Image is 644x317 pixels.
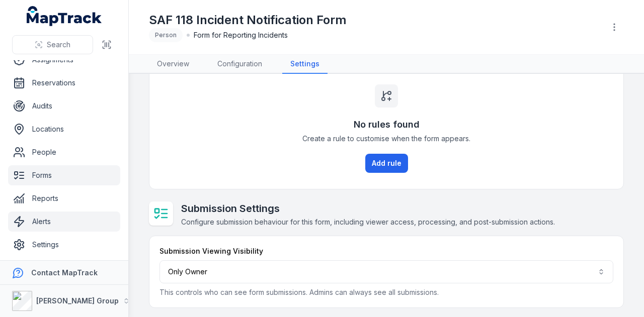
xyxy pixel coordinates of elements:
[12,35,93,54] button: Search
[8,188,120,208] a: Reports
[8,235,120,255] a: Settings
[159,287,613,297] p: This controls who can see form submissions. Admins can always see all submissions.
[194,30,288,40] span: Form for Reporting Incidents
[8,212,120,232] a: Alerts
[47,40,70,50] span: Search
[8,119,120,139] a: Locations
[149,55,197,74] a: Overview
[302,134,470,144] span: Create a rule to customise when the form appears.
[149,28,183,42] div: Person
[181,201,555,216] h2: Submission Settings
[209,55,270,74] a: Configuration
[36,296,119,305] strong: [PERSON_NAME] Group
[159,260,613,283] button: Only Owner
[365,154,408,173] button: Add rule
[159,246,263,256] label: Submission Viewing Visibility
[354,118,420,132] h3: No rules found
[282,55,328,74] a: Settings
[149,12,347,28] h1: SAF 118 Incident Notification Form
[31,268,98,277] strong: Contact MapTrack
[181,218,555,226] span: Configure submission behaviour for this form, including viewer access, processing, and post-submi...
[8,96,120,116] a: Audits
[8,165,120,185] a: Forms
[8,73,120,93] a: Reservations
[27,6,102,26] a: MapTrack
[8,142,120,162] a: People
